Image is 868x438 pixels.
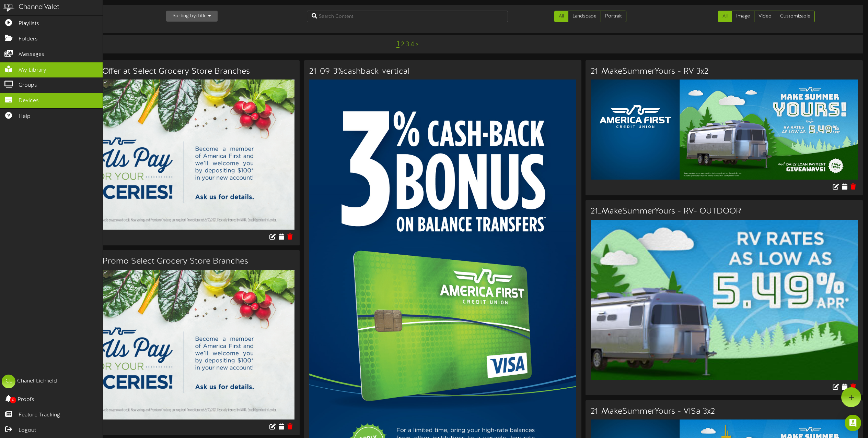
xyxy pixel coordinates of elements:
div: Open Intercom Messenger [845,415,861,431]
a: All [554,11,568,22]
a: Image [732,11,754,22]
a: Customizable [776,11,815,22]
img: eeaadb6e-7b98-4d7a-a6d5-e90457d8b0a721_afcu_grocery_offer_revel.jpg [27,80,294,230]
span: Logout [19,427,36,435]
a: > [416,41,418,48]
span: Proofs [18,396,34,404]
span: Help [19,113,31,121]
input: Search Content [307,11,508,22]
h3: $100 New Account Promo Select Grocery Store Branches [27,257,294,266]
span: Folders [19,35,38,43]
a: Landscape [568,11,601,22]
span: Devices [19,97,39,105]
div: CL [2,375,15,388]
img: b7a0e65c-f645-4f90-ab6a-0a5d7ad7444221_05_summercampaign_outdoorled_rv.jpg [591,220,858,380]
a: 4 [410,41,414,48]
a: 3 [406,41,409,48]
span: Playlists [19,20,39,28]
a: 1 [396,40,400,49]
a: 2 [401,41,404,48]
span: Feature Tracking [19,411,60,419]
h3: 21_MakeSummerYours - RV- OUTDOOR [591,207,858,216]
h3: 21_MakeSummerYours - VISa 3x2 [591,407,858,416]
div: ChannelValet [19,2,59,12]
a: All [718,11,732,22]
img: 610cd888-a182-4cfe-8242-7107b0557bac21_05_summercampaign_revel3x2_rv.jpg [591,80,858,180]
span: Messages [19,51,44,59]
div: Chanel Lichfield [17,377,57,385]
img: 4a7155e5-9bf1-4161-9a1e-fb5eafe6d9ae21_afcu_grocery_offer_revel.jpg [27,270,294,420]
h3: 21_09_3%cashback_vertical [309,67,576,76]
a: Portrait [601,11,626,22]
span: 0 [10,397,16,403]
span: My Library [19,66,46,74]
a: Video [754,11,776,22]
span: Groups [19,82,37,89]
button: Sorting by:Title [166,11,218,22]
h3: 21_MakeSummerYours - RV 3x2 [591,67,858,76]
h3: $100 New Account Offer at Select Grocery Store Branches [27,67,294,76]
